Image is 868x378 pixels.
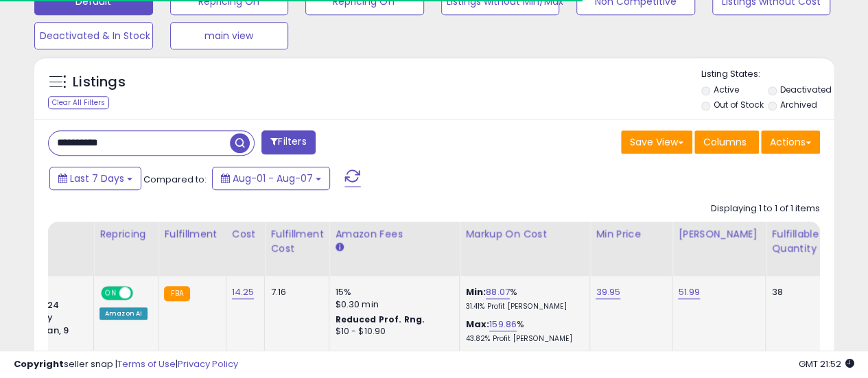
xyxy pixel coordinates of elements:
[678,227,760,241] div: [PERSON_NAME]
[212,167,330,190] button: Aug-01 - Aug-07
[335,298,449,311] div: $0.30 min
[703,135,747,149] span: Columns
[713,84,738,95] label: Active
[694,130,759,154] button: Columns
[465,302,579,311] p: 31.41% Profit [PERSON_NAME]
[170,22,289,49] button: main view
[143,173,207,186] span: Compared to:
[34,22,153,49] button: Deactivated & In Stock
[232,285,255,299] a: 14.25
[99,307,148,320] div: Amazon AI
[460,222,590,276] th: The percentage added to the cost of goods (COGS) that forms the calculator for Min & Max prices.
[117,357,176,370] a: Terms of Use
[270,286,318,298] div: 7.16
[465,318,579,344] div: %
[48,96,109,109] div: Clear All Filters
[14,357,64,370] strong: Copyright
[465,334,579,344] p: 43.82% Profit [PERSON_NAME]
[70,172,124,185] span: Last 7 Days
[335,326,449,338] div: $10 - $10.90
[14,358,238,371] div: seller snap | |
[233,172,313,185] span: Aug-01 - Aug-07
[164,227,220,241] div: Fulfillment
[270,227,323,256] div: Fulfillment Cost
[486,285,510,299] a: 88.07
[780,99,817,110] label: Archived
[335,241,343,254] small: Amazon Fees.
[335,286,449,298] div: 15%
[102,287,119,299] span: ON
[621,130,692,154] button: Save View
[713,99,763,110] label: Out of Stock
[711,202,820,215] div: Displaying 1 to 1 of 1 items
[596,285,620,299] a: 39.95
[761,130,820,154] button: Actions
[465,227,584,241] div: Markup on Cost
[465,286,579,311] div: %
[178,357,238,370] a: Privacy Policy
[489,318,517,331] a: 159.86
[73,73,126,92] h5: Listings
[164,286,189,301] small: FBA
[596,227,666,241] div: Min Price
[771,286,814,298] div: 38
[701,68,834,81] p: Listing States:
[335,227,454,241] div: Amazon Fees
[780,84,832,95] label: Deactivated
[261,130,315,154] button: Filters
[232,227,259,241] div: Cost
[465,318,489,331] b: Max:
[465,285,486,298] b: Min:
[99,227,152,241] div: Repricing
[49,167,141,190] button: Last 7 Days
[335,314,425,325] b: Reduced Prof. Rng.
[131,287,153,299] span: OFF
[799,357,854,370] span: 2025-08-15 21:52 GMT
[678,285,700,299] a: 51.99
[771,227,819,256] div: Fulfillable Quantity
